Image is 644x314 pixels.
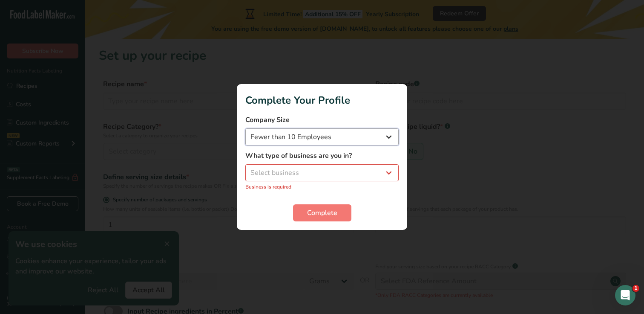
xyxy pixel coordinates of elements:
iframe: Intercom live chat [615,285,635,305]
label: Company Size [245,115,399,125]
p: Business is required [245,183,399,191]
span: Complete [307,208,337,218]
h1: Complete Your Profile [245,93,399,108]
span: 1 [632,285,639,292]
label: What type of business are you in? [245,151,399,161]
button: Complete [293,204,351,221]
